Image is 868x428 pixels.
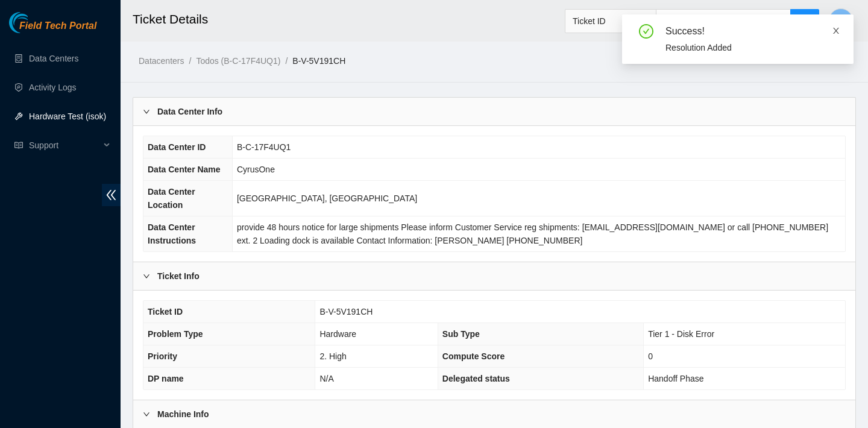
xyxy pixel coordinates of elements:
span: Delegated status [442,374,510,383]
input: Enter text here... [656,9,791,33]
img: Akamai Technologies [9,12,61,33]
div: Resolution Added [665,41,839,54]
span: Ticket ID [148,307,183,316]
span: / [189,56,191,66]
a: Todos (B-C-17F4UQ1) [196,56,280,66]
span: B-V-5V191CH [319,307,373,316]
span: check-circle [639,24,653,39]
span: close [832,27,840,35]
span: Support [29,133,100,157]
b: Machine Info [157,408,209,421]
a: Data Centers [29,54,78,63]
span: double-left [102,184,121,206]
span: Compute Score [442,351,505,361]
span: 2. High [319,351,346,361]
span: 0 [648,351,653,361]
span: right [143,272,150,280]
span: right [143,108,150,115]
span: Ticket ID [573,12,649,30]
span: C [837,13,844,28]
a: Hardware Test (isok) [29,112,106,121]
span: Data Center ID [148,142,206,152]
span: Data Center Name [148,165,221,174]
span: Problem Type [148,329,203,339]
a: Akamai TechnologiesField Tech Portal [9,22,96,37]
button: C [829,8,853,33]
span: B-C-17F4UQ1 [237,142,291,152]
span: Tier 1 - Disk Error [648,329,714,339]
span: Priority [148,351,177,361]
div: Machine Info [133,400,855,428]
span: Data Center Instructions [148,222,196,245]
span: Data Center Location [148,187,195,210]
span: Handoff Phase [648,374,703,383]
span: / [285,56,288,66]
span: [GEOGRAPHIC_DATA], [GEOGRAPHIC_DATA] [237,194,417,203]
span: Sub Type [442,329,480,339]
span: Field Tech Portal [19,20,96,32]
span: N/A [319,374,333,383]
span: provide 48 hours notice for large shipments Please inform Customer Service reg shipments: [EMAIL_... [237,222,828,245]
span: CyrusOne [237,165,275,174]
span: right [143,411,150,418]
b: Data Center Info [157,105,222,118]
span: Hardware [319,329,356,339]
b: Ticket Info [157,269,200,283]
div: Data Center Info [133,98,855,125]
span: DP name [148,374,184,383]
a: Activity Logs [29,83,77,92]
span: read [14,141,23,149]
a: B-V-5V191CH [292,56,345,66]
button: search [790,9,819,33]
div: Ticket Info [133,262,855,290]
a: Datacenters [139,56,184,66]
div: Success! [665,24,839,39]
